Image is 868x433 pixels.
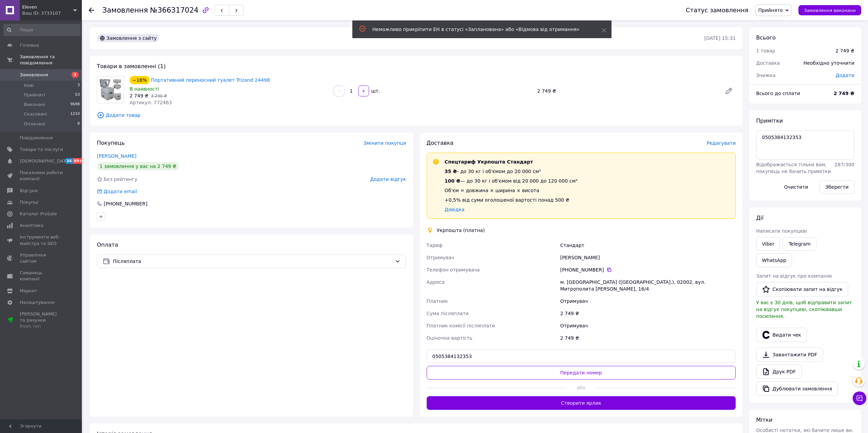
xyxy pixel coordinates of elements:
[370,176,406,182] span: Додати відгук
[756,60,780,66] span: Доставка
[427,298,448,304] span: Платник
[103,200,148,207] div: [PHONE_NUMBER]
[22,4,73,10] span: Eleven
[756,365,801,379] a: Друк PDF
[427,243,443,248] span: Тариф
[427,279,445,285] span: Адреса
[70,102,80,108] span: 9698
[756,73,776,78] span: Знижка
[445,207,465,212] a: Довідка
[756,162,831,174] span: Відображається тільки вам, покупець не бачить примітки
[756,34,776,41] span: Всього
[97,77,124,102] img: Портативний переносний туалет Trizand 24498
[534,86,719,96] div: 2 749 ₴
[20,288,37,294] span: Маркет
[445,159,533,165] span: Спецтариф Укрпошта Стандарт
[427,350,736,363] input: Номер експрес-накладної
[445,168,578,175] div: - до 30 кг і об'ємом до 20 000 см³
[756,282,848,296] button: Скопіювати запит на відгук
[756,253,792,267] a: WhatsApp
[836,47,854,54] div: 2 749 ₴
[20,211,57,217] span: Каталог ProSale
[65,158,73,164] span: 34
[20,323,63,329] div: Prom топ
[427,323,495,328] span: Платник комісії післяплати
[77,121,80,127] span: 8
[427,335,472,341] span: Оціночна вартість
[97,153,136,159] a: [PERSON_NAME]
[75,92,80,98] span: 53
[364,140,406,146] span: Змінити покупця
[778,180,814,194] button: Очистити
[97,111,736,119] span: Додати товар
[559,320,737,332] div: Отримувач
[150,6,198,14] span: №366317024
[756,417,773,423] span: Мітки
[3,24,80,36] input: Пошук
[756,382,838,396] button: Дублювати замовлення
[559,251,737,264] div: [PERSON_NAME]
[97,162,179,170] div: 1 замовлення у вас на 2 749 ₴
[834,91,854,96] b: 2 749 ₴
[756,130,854,160] textarea: 0505384132353
[820,180,854,194] button: Зберегти
[20,199,38,205] span: Покупці
[20,311,63,330] span: [PERSON_NAME] та рахунки
[22,10,82,16] div: Ваш ID: 3733107
[372,26,585,33] div: Неможливо прикріпити ЕН в статусі «Запланована» або «Відмова від отримання»
[20,222,43,229] span: Аналітика
[20,42,39,48] span: Головна
[20,146,63,153] span: Товари та послуги
[756,228,807,234] span: Написати покупцеві
[130,93,148,98] span: 2 749 ₴
[20,270,63,282] span: Гаманець компанії
[835,162,854,167] span: 287 / 300
[565,384,597,391] span: або
[24,92,45,98] span: Прийняті
[104,176,137,182] span: Без рейтингу
[96,188,138,195] div: Додати email
[427,396,736,410] button: Створити ярлик
[445,169,457,174] span: 35 ₴
[103,188,138,195] div: Додати email
[435,227,487,234] div: Укрпошта (платна)
[445,178,460,184] span: 100 ₴
[756,215,763,221] span: Дії
[20,158,70,164] span: [DEMOGRAPHIC_DATA]
[756,328,807,342] button: Видати чек
[102,6,148,14] span: Замовлення
[89,7,94,14] div: Повернутися назад
[427,366,736,380] button: Передати номер
[756,118,783,124] span: Примітки
[97,242,118,248] span: Оплата
[756,273,832,279] span: Запит на відгук про компанію
[20,54,82,66] span: Замовлення та повідомлення
[559,295,737,307] div: Отримувач
[370,88,381,94] div: шт.
[113,258,392,265] span: Післяплата
[756,300,852,319] span: У вас є 30 днів, щоб відправити запит на відгук покупцеві, скопіювавши посилання.
[707,140,736,146] span: Редагувати
[798,5,861,15] button: Замовлення виконано
[20,72,48,78] span: Замовлення
[804,8,856,13] span: Замовлення виконано
[427,267,480,273] span: Телефон отримувача
[559,276,737,295] div: м. [GEOGRAPHIC_DATA] ([GEOGRAPHIC_DATA].), 02002, вул. Митрополита [PERSON_NAME], 16/4
[686,7,749,14] div: Статус замовлення
[427,255,454,260] span: Отримувач
[756,91,800,96] span: Всього до сплати
[559,332,737,344] div: 2 749 ₴
[20,299,55,306] span: Налаштування
[20,234,63,246] span: Інструменти веб-майстра та SEO
[24,121,45,127] span: Оплачені
[20,252,63,264] span: Управління сайтом
[130,76,150,84] div: −16%
[70,111,80,117] span: 1210
[445,177,578,184] div: — до 30 кг і об'ємом від 20 000 до 120 000 см³
[20,170,63,182] span: Показники роботи компанії
[20,135,53,141] span: Повідомлення
[445,197,578,203] div: +0,5% від суми оголошеної вартості понад 500 ₴
[97,63,166,69] span: Товари в замовленні (1)
[24,102,45,108] span: Виконані
[756,237,780,251] a: Viber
